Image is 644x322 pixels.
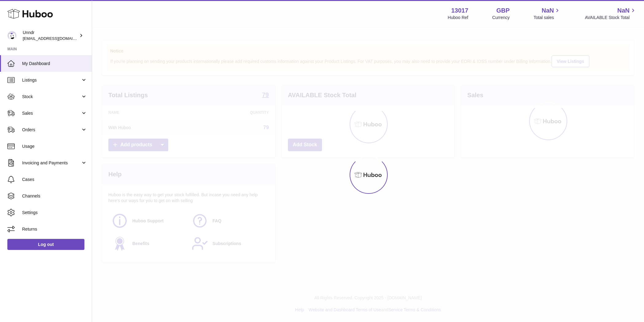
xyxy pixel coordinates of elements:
span: Sales [22,110,81,116]
span: My Dashboard [22,61,87,67]
span: Stock [22,94,81,100]
span: Orders [22,127,81,133]
a: NaN Total sales [533,6,561,21]
span: AVAILABLE Stock Total [585,15,637,21]
span: NaN [617,6,630,15]
span: Invoicing and Payments [22,160,81,166]
div: Huboo Ref [448,15,468,21]
span: Cases [22,177,87,182]
span: Returns [22,226,87,232]
img: sofiapanwar@gmail.com [7,31,17,40]
span: Settings [22,210,87,216]
div: Unndr [23,30,78,41]
a: NaN AVAILABLE Stock Total [585,6,637,21]
span: NaN [541,6,554,15]
div: Currency [492,15,510,21]
span: Usage [22,144,87,149]
strong: 13017 [451,6,468,15]
strong: GBP [496,6,510,15]
span: [EMAIL_ADDRESS][DOMAIN_NAME] [23,36,90,41]
span: Total sales [533,15,561,21]
a: Log out [7,239,84,250]
span: Listings [22,77,81,83]
span: Channels [22,193,87,199]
